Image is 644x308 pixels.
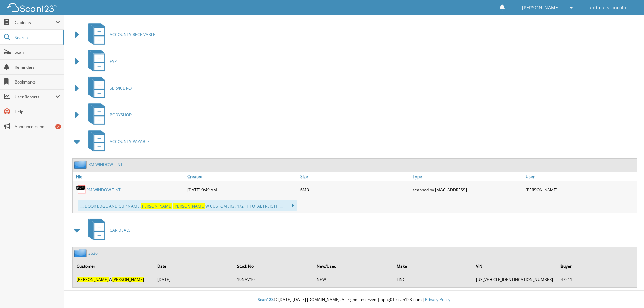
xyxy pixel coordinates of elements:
[141,203,172,209] span: [PERSON_NAME]
[313,274,392,285] td: NEW
[473,274,556,285] td: [US_VEHICLE_IDENTIFICATION_NUMBER]
[393,259,472,273] th: Make
[64,291,644,308] div: © [DATE]-[DATE] [DOMAIN_NAME]. All rights reserved | appg01-scan123-com |
[524,172,637,181] a: User
[15,49,60,55] span: Scan
[15,124,60,129] span: Announcements
[524,183,637,196] div: [PERSON_NAME]
[84,75,132,101] a: SERVICE RO
[234,274,313,285] td: 19NAV10
[411,172,524,181] a: Type
[557,274,636,285] td: 47211
[110,58,117,64] span: ESP
[110,85,132,91] span: SERVICE RO
[610,276,644,308] iframe: Chat Widget
[15,94,55,100] span: User Reports
[393,274,472,285] td: LINC
[73,172,186,181] a: File
[55,124,61,129] div: 2
[154,274,233,285] td: [DATE]
[84,128,150,155] a: ACCOUNTS PAYABLE
[73,274,153,285] td: W
[473,259,556,273] th: VIN
[73,259,153,273] th: Customer
[84,21,156,48] a: ACCOUNTS RECEIVABLE
[76,185,86,195] img: PDF.png
[154,259,233,273] th: Date
[186,172,299,181] a: Created
[522,6,560,10] span: [PERSON_NAME]
[112,277,144,282] span: [PERSON_NAME]
[313,259,392,273] th: New/Used
[15,34,59,40] span: Search
[425,297,450,302] a: Privacy Policy
[411,183,524,196] div: scanned by [MAC_ADDRESS]
[15,20,55,25] span: Cabinets
[84,48,117,75] a: ESP
[84,101,132,128] a: BODYSHOP
[88,162,123,167] a: RM WINDOW TINT
[557,259,636,273] th: Buyer
[186,183,299,196] div: [DATE] 9:49 AM
[258,297,274,302] span: Scan123
[7,3,57,12] img: scan123-logo-white.svg
[86,187,121,193] a: RM WINDOW TINT
[74,249,88,257] img: folder2.png
[74,160,88,169] img: folder2.png
[299,172,411,181] a: Size
[586,6,626,10] span: Landmark Lincoln
[78,200,297,211] div: ... DOOR EDGE AND CUP NAME: , W CUSTOMER#: 47211 TOTAL FREIGHT ...
[88,250,100,256] a: 36361
[84,217,131,243] a: CAR DEALS
[77,277,109,282] span: [PERSON_NAME]
[299,183,411,196] div: 6MB
[15,64,60,70] span: Reminders
[110,139,150,144] span: ACCOUNTS PAYABLE
[234,259,313,273] th: Stock No
[110,112,132,118] span: BODYSHOP
[110,227,131,233] span: CAR DEALS
[110,32,156,38] span: ACCOUNTS RECEIVABLE
[15,109,60,115] span: Help
[15,79,60,85] span: Bookmarks
[173,203,205,209] span: [PERSON_NAME]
